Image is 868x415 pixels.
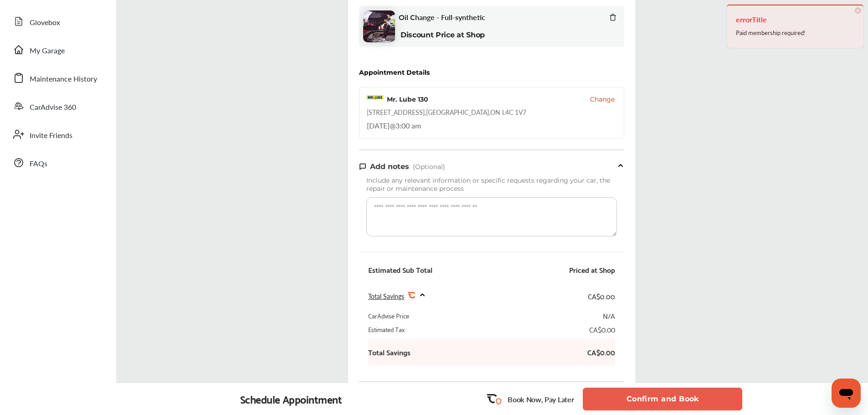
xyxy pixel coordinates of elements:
a: Glovebox [8,10,107,33]
a: CarAdvise 360 [8,94,107,118]
img: note-icon.db9493fa.svg [359,163,366,170]
iframe: Button to launch messaging window [832,379,861,408]
span: Glovebox [30,17,60,29]
div: Estimated Tax [368,325,405,334]
div: [STREET_ADDRESS] , [GEOGRAPHIC_DATA] , ON L4C 1V7 [367,108,526,117]
div: Estimated Sub Total [368,265,432,274]
div: N/A [603,311,615,320]
a: Invite Friends [8,123,107,146]
span: [DATE] [367,120,390,131]
div: CA$0.00 [588,290,615,302]
span: Maintenance History [30,73,97,85]
b: Discount Price at Shop [401,31,485,39]
a: FAQs [8,151,107,174]
span: My Garage [30,45,65,57]
span: Include any relevant information or specific requests regarding your car, the repair or maintenan... [366,176,610,193]
div: CarAdvise Price [368,311,409,320]
div: Appointment Details [359,69,430,76]
span: FAQs [30,158,47,170]
span: (Optional) [413,163,445,171]
button: Confirm and Book [583,388,742,410]
div: Paid membership required! [736,27,854,39]
div: Mr. Lube 130 [387,95,428,104]
div: CA$0.00 [589,325,615,334]
p: Book Now, Pay Later [508,394,574,405]
img: logo-mr-lube.png [367,95,383,103]
b: Total Savings [368,348,411,357]
span: Invite Friends [30,130,72,142]
span: Oil Change - Full-synthetic [399,13,485,21]
b: CA$0.00 [587,348,615,357]
span: @ [390,120,395,131]
span: Add notes [370,162,409,171]
span: Total Savings [368,292,404,301]
img: oil-change-thumb.jpg [363,10,395,42]
div: Priced at Shop [569,265,615,274]
button: Change [590,95,615,104]
span: × [855,7,861,14]
h4: errorTitle [736,12,854,27]
div: Schedule Appointment [240,393,342,405]
span: 3:00 am [395,120,421,131]
span: CarAdvise 360 [30,102,76,113]
a: My Garage [8,38,107,61]
a: Maintenance History [8,66,107,90]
